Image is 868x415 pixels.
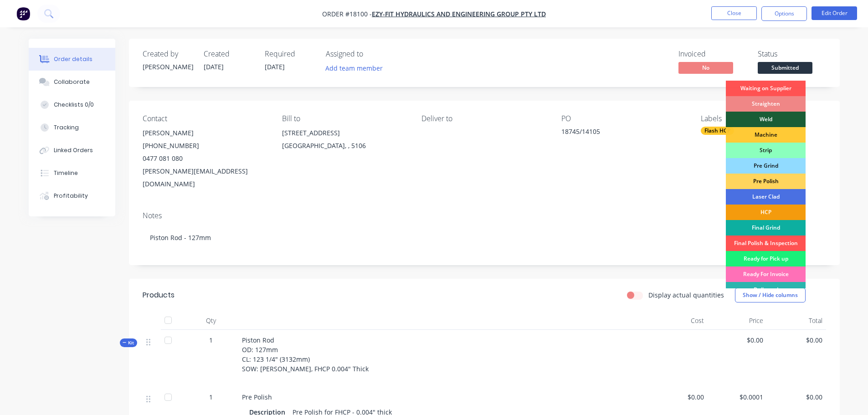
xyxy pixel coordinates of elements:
[711,335,763,345] span: $0.00
[204,50,254,58] div: Created
[421,114,546,123] div: Deliver to
[770,335,822,345] span: $0.00
[726,143,806,158] div: Strip
[29,184,115,207] button: Profitability
[758,62,812,76] button: Submitted
[143,127,267,139] div: [PERSON_NAME]
[29,93,115,116] button: Checklists 0/0
[143,127,267,190] div: [PERSON_NAME][PHONE_NUMBER]0477 081 080[PERSON_NAME][EMAIL_ADDRESS][DOMAIN_NAME]
[120,338,137,347] div: Kit
[143,62,193,72] div: [PERSON_NAME]
[770,392,822,402] span: $0.00
[758,62,812,73] span: Submitted
[561,114,686,123] div: PO
[242,336,369,373] span: Piston Rod OD: 127mm CL: 123 1/4" (3132mm) SOW: [PERSON_NAME], FHCP 0.004" Thick
[735,288,806,302] button: Show / Hide columns
[761,6,807,21] button: Options
[726,158,806,174] div: Pre Grind
[320,62,387,74] button: Add team member
[767,312,826,330] div: Total
[265,50,315,58] div: Required
[29,48,115,71] button: Order details
[29,116,115,139] button: Tracking
[326,62,388,74] button: Add team member
[242,393,272,401] span: Pre Polish
[701,127,734,135] div: Flash HCP
[326,50,417,58] div: Assigned to
[726,96,806,112] div: Straighten
[812,6,857,20] button: Edit Order
[726,266,806,282] div: Ready For Invoice
[29,139,115,162] button: Linked Orders
[322,10,372,18] span: Order #18100 -
[54,192,88,200] div: Profitability
[143,139,267,152] div: [PHONE_NUMBER]
[143,152,267,165] div: 0477 081 080
[282,127,407,139] div: [STREET_ADDRESS]
[726,205,806,220] div: HCP
[29,162,115,184] button: Timeline
[54,146,93,154] div: Linked Orders
[708,312,767,330] div: Price
[726,236,806,251] div: Final Polish & Inspection
[726,220,806,236] div: Final Grind
[648,312,708,330] div: Cost
[711,392,763,402] span: $0.0001
[123,339,134,346] span: Kit
[711,6,757,20] button: Close
[652,392,704,402] span: $0.00
[372,10,546,18] a: Ezy-Fit Hydraulics and Engineering Group Pty Ltd
[726,282,806,297] div: Delivered
[701,114,826,123] div: Labels
[54,169,78,177] div: Timeline
[16,7,30,20] img: Factory
[265,62,285,71] span: [DATE]
[282,114,407,123] div: Bill to
[209,392,213,402] span: 1
[143,290,175,301] div: Products
[726,127,806,143] div: Machine
[143,211,826,220] div: Notes
[648,290,724,300] label: Display actual quantities
[726,251,806,266] div: Ready for Pick up
[282,127,407,156] div: [STREET_ADDRESS][GEOGRAPHIC_DATA], , 5106
[561,127,675,139] div: 18745/14105
[209,335,213,345] span: 1
[29,71,115,93] button: Collaborate
[143,165,267,190] div: [PERSON_NAME][EMAIL_ADDRESS][DOMAIN_NAME]
[678,62,733,73] span: No
[143,114,267,123] div: Contact
[282,139,407,152] div: [GEOGRAPHIC_DATA], , 5106
[726,81,806,96] div: Waiting on Supplier
[54,101,94,109] div: Checklists 0/0
[143,224,826,251] div: Piston Rod - 127mm
[726,112,806,127] div: Weld
[726,174,806,189] div: Pre Polish
[54,78,90,86] div: Collaborate
[726,189,806,205] div: Laser Clad
[143,50,193,58] div: Created by
[204,62,224,71] span: [DATE]
[678,50,747,58] div: Invoiced
[54,55,92,63] div: Order details
[184,312,238,330] div: Qty
[758,50,826,58] div: Status
[54,123,79,132] div: Tracking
